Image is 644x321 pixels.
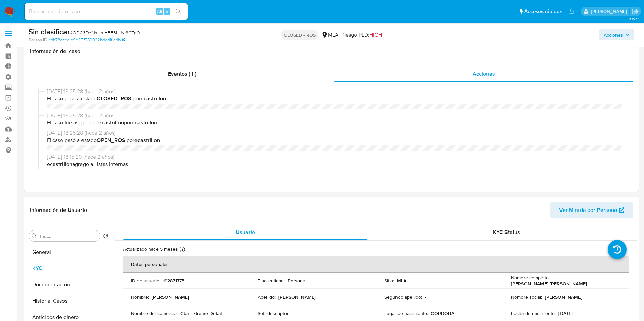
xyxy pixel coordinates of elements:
[599,29,634,40] button: Acciones
[397,278,406,284] p: MLA
[278,294,316,300] p: [PERSON_NAME]
[168,70,196,78] span: Eventos ( 1 )
[163,278,184,284] p: 192871775
[47,160,72,168] b: ecastrillon
[141,95,166,102] b: ecastrillon
[258,278,285,284] p: Tipo entidad :
[258,294,276,300] p: Apellido :
[171,7,185,16] button: search-icon
[152,294,189,300] p: [PERSON_NAME]
[97,95,131,102] b: CLOSED_ROS
[29,37,47,43] b: Person ID
[29,26,70,37] b: Sin clasificar
[558,310,573,316] p: [DATE]
[545,294,582,300] p: [PERSON_NAME]
[70,29,140,36] span: # QDC3DYNxUxlHBF3LUyr3CZn0
[26,260,111,277] button: KYC
[258,310,290,316] p: Soft descriptor :
[157,8,162,15] span: Alt
[25,7,188,16] input: Buscar usuario o caso...
[591,8,629,15] p: gustavo.deseta@mercadolibre.com
[236,228,255,236] span: Usuario
[166,8,168,15] span: s
[431,310,454,316] p: CORDOBA
[123,246,178,253] p: Actualizado hace 5 meses
[103,233,108,241] button: Volver al orden por defecto
[511,275,550,281] p: Nombre completo :
[550,202,633,218] button: Ver Mirada por Persona
[281,30,318,40] p: CLOSED - ROS
[369,31,382,39] span: HIGH
[511,281,587,287] p: [PERSON_NAME] [PERSON_NAME]
[47,88,622,95] span: [DATE] 18:25:28 (hace 2 años)
[632,8,639,15] a: Salir
[559,202,617,218] span: Ver Mirada por Persona
[47,137,622,144] span: El caso pasó a estado por
[493,228,520,236] span: KYC Status
[98,119,124,126] b: ecastrillon
[26,277,111,293] button: Documentación
[321,31,338,39] div: MLA
[180,310,222,316] p: Cba Extreme Detail
[47,161,622,168] p: agregó a Listas Internas
[97,136,125,144] b: OPEN_ROS
[511,310,556,316] p: Fecha de nacimiento :
[123,256,629,273] th: Datos personales
[30,48,633,55] h1: Información del caso
[384,278,394,284] p: Sitio :
[26,244,111,260] button: General
[425,294,426,300] p: -
[49,37,125,43] a: cdb78ecee1b9e25f589932bddd1f1edb
[131,310,178,316] p: Nombre del comercio :
[604,29,623,40] span: Acciones
[47,129,622,137] span: [DATE] 18:25:28 (hace 2 años)
[473,70,495,78] span: Acciones
[30,207,87,214] h1: Información de Usuario
[38,233,97,239] input: Buscar
[341,31,382,39] span: Riesgo PLD:
[47,153,622,161] span: [DATE] 18:15:29 (hace 2 años)
[131,278,160,284] p: ID de usuario :
[511,294,542,300] p: Nombre social :
[134,136,160,144] b: ecastrillon
[384,294,422,300] p: Segundo apellido :
[132,119,157,126] b: ecastrillon
[569,8,575,14] a: Notificaciones
[524,8,562,15] span: Accesos rápidos
[292,310,294,316] p: -
[47,112,622,119] span: [DATE] 18:25:28 (hace 2 años)
[131,294,149,300] p: Nombre :
[384,310,428,316] p: Lugar de nacimiento :
[288,278,306,284] p: Persona
[32,233,37,239] button: Buscar
[47,95,622,102] span: El caso pasó a estado por
[26,293,111,309] button: Historial Casos
[47,119,622,126] span: El caso fue asignado a por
